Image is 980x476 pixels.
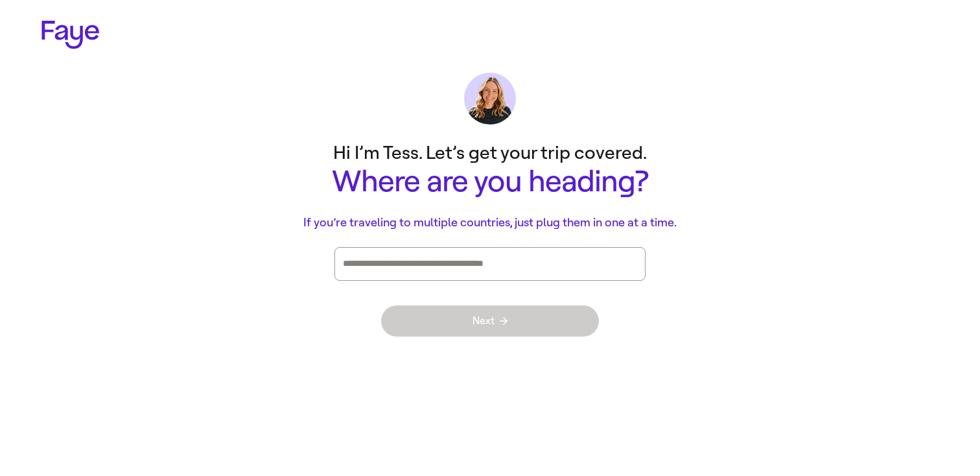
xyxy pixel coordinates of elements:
p: Hi I’m Tess. Let’s get your trip covered. [231,140,749,165]
h1: Where are you heading? [231,165,749,198]
p: If you’re traveling to multiple countries, just plug them in one at a time. [231,214,749,232]
button: Next [381,305,599,337]
span: Next [472,316,507,326]
div: Press enter after you type each destination [343,248,637,280]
